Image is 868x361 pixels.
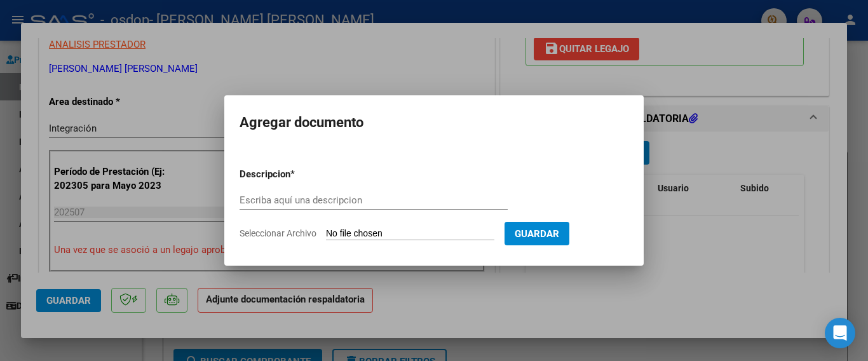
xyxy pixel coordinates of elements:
p: Descripcion [240,167,356,182]
span: Guardar [515,228,559,240]
span: Seleccionar Archivo [240,228,316,238]
button: Guardar [505,222,569,245]
div: Open Intercom Messenger [825,318,855,348]
h2: Agregar documento [240,111,628,135]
